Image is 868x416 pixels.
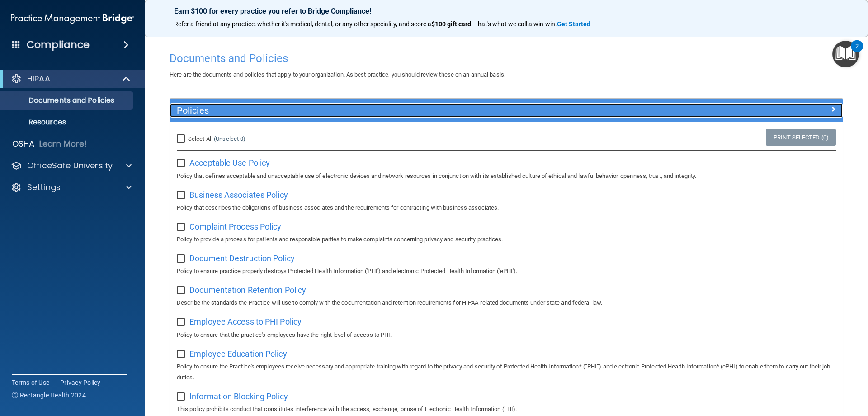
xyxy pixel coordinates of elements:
span: Ⓒ Rectangle Health 2024 [12,391,86,400]
a: Policies [177,103,836,118]
p: Describe the standards the Practice will use to comply with the documentation and retention requi... [177,297,836,308]
p: OfficeSafe University [27,160,113,171]
h4: Compliance [27,38,90,51]
p: Policy to ensure that the practice's employees have the right level of access to PHI. [177,330,836,340]
a: OfficeSafe University [11,160,132,171]
strong: Get Started [557,20,590,28]
a: (Unselect 0) [214,135,245,142]
span: ! That's what we call a win-win. [471,20,557,28]
span: Business Associates Policy [189,190,288,200]
p: Learn More! [39,139,87,149]
p: This policy prohibits conduct that constitutes interference with the access, exchange, or use of ... [177,404,836,415]
p: Resources [6,118,129,127]
span: Employee Education Policy [189,349,287,359]
span: Document Destruction Policy [189,253,295,263]
p: Policy to provide a process for patients and responsible parties to make complaints concerning pr... [177,234,836,245]
span: Complaint Process Policy [189,222,281,231]
h4: Documents and Policies [170,53,843,64]
p: Policy to ensure the Practice's employees receive necessary and appropriate training with regard ... [177,361,836,383]
p: Policy to ensure practice properly destroys Protected Health Information ('PHI') and electronic P... [177,266,836,277]
p: Earn $100 for every practice you refer to Bridge Compliance! [174,7,839,15]
div: 2 [855,46,859,58]
span: Refer a friend at any practice, whether it's medical, dental, or any other speciality, and score a [174,20,431,28]
a: HIPAA [11,73,131,84]
span: Here are the documents and policies that apply to your organization. As best practice, you should... [170,71,505,78]
a: Get Started [557,20,592,28]
button: Open Resource Center, 2 new notifications [832,41,859,67]
a: Settings [11,182,132,193]
a: Terms of Use [12,378,49,387]
a: Print Selected (0) [766,129,836,146]
a: Privacy Policy [60,378,101,387]
strong: $100 gift card [431,20,471,28]
p: Documents and Policies [6,96,129,105]
span: Documentation Retention Policy [189,285,306,295]
span: Employee Access to PHI Policy [189,317,302,326]
span: Information Blocking Policy [189,392,288,401]
input: Select All (Unselect 0) [177,135,187,143]
h5: Policies [177,105,668,115]
p: HIPAA [27,73,50,84]
p: Policy that defines acceptable and unacceptable use of electronic devices and network resources i... [177,171,836,182]
p: OSHA [12,139,35,149]
p: Settings [27,182,61,193]
img: PMB logo [11,10,134,28]
span: Select All [188,135,212,142]
p: Policy that describes the obligations of business associates and the requirements for contracting... [177,202,836,213]
span: Acceptable Use Policy [189,158,270,167]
